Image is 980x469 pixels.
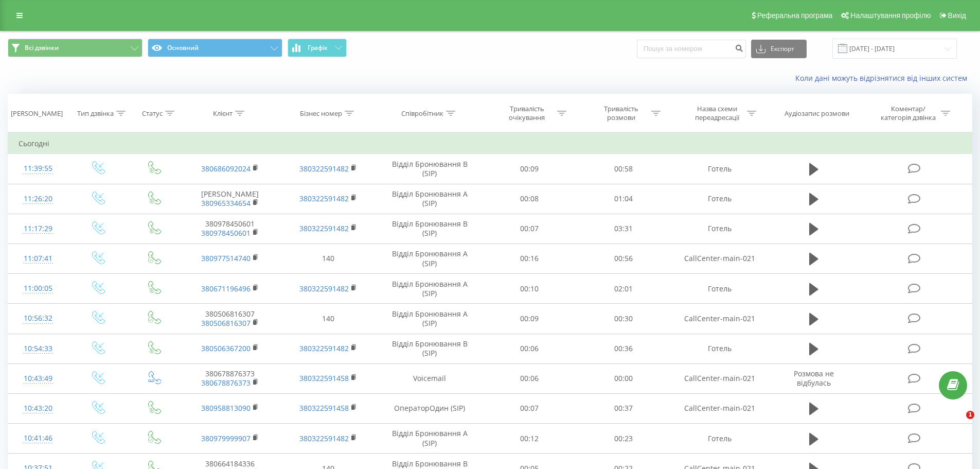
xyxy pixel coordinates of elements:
[670,363,768,393] td: CallCenter-main-021
[19,369,58,389] div: 10:43:49
[483,334,577,363] td: 00:06
[377,334,483,363] td: Відділ Бронювання B (SIP)
[670,334,768,363] td: Готель
[19,398,58,419] div: 10:43:20
[670,214,768,244] td: Готель
[377,304,483,334] td: Відділ Бронювання A (SIP)
[201,318,251,328] a: 380506816307
[19,279,58,299] div: 11:00:05
[850,11,931,20] span: Налаштування профілю
[577,334,671,363] td: 00:36
[483,244,577,273] td: 00:16
[19,159,58,179] div: 11:39:55
[670,424,768,454] td: Готель
[299,373,349,383] a: 380322591458
[201,403,251,413] a: 380958813090
[299,343,349,353] a: 380322591482
[201,343,251,353] a: 380506367200
[299,194,349,203] a: 380322591482
[966,411,974,419] span: 1
[19,339,58,359] div: 10:54:33
[201,228,251,238] a: 380978450601
[670,304,768,334] td: CallCenter-main-021
[299,223,349,233] a: 380322591482
[19,308,58,328] div: 10:56:32
[8,133,972,154] td: Сьогодні
[288,39,347,57] button: Графік
[670,393,768,423] td: CallCenter-main-021
[945,411,970,436] iframe: Intercom live chat
[483,393,577,423] td: 00:07
[19,428,58,448] div: 10:41:46
[377,244,483,273] td: Відділ Бронювання A (SIP)
[181,304,279,334] td: 380506816307
[577,244,671,273] td: 00:56
[795,73,972,83] a: Коли дані можуть відрізнятися вiд інших систем
[751,40,807,58] button: Експорт
[483,304,577,334] td: 00:09
[300,109,342,118] div: Бізнес номер
[794,369,834,388] span: Розмова не відбулась
[785,109,849,118] div: Аудіозапис розмови
[757,11,833,20] span: Реферальна програма
[279,244,377,273] td: 140
[19,249,58,269] div: 11:07:41
[201,198,251,208] a: 380965334654
[483,184,577,214] td: 00:08
[299,403,349,413] a: 380322591458
[594,105,649,122] div: Тривалість розмови
[577,393,671,423] td: 00:37
[201,253,251,263] a: 380977514740
[299,433,349,443] a: 380322591482
[299,284,349,293] a: 380322591482
[483,214,577,244] td: 00:07
[377,424,483,454] td: Відділ Бронювання A (SIP)
[11,109,63,118] div: [PERSON_NAME]
[8,39,142,57] button: Всі дзвінки
[77,109,114,118] div: Тип дзвінка
[483,363,577,393] td: 00:06
[500,105,555,122] div: Тривалість очікування
[181,214,279,244] td: 380978450601
[181,184,279,214] td: [PERSON_NAME]
[213,109,233,118] div: Клієнт
[670,154,768,184] td: Готель
[401,109,443,118] div: Співробітник
[577,424,671,454] td: 00:23
[483,274,577,304] td: 00:10
[577,304,671,334] td: 00:30
[483,154,577,184] td: 00:09
[19,219,58,239] div: 11:17:29
[377,184,483,214] td: Відділ Бронювання A (SIP)
[637,40,746,58] input: Пошук за номером
[483,424,577,454] td: 00:12
[577,184,671,214] td: 01:04
[201,433,251,443] a: 380979999907
[299,164,349,173] a: 380322591482
[201,164,251,173] a: 380686092024
[670,184,768,214] td: Готель
[377,274,483,304] td: Відділ Бронювання A (SIP)
[201,284,251,293] a: 380671196496
[201,378,251,388] a: 380678876373
[577,363,671,393] td: 00:00
[377,154,483,184] td: Відділ Бронювання B (SIP)
[670,274,768,304] td: Готель
[878,105,938,122] div: Коментар/категорія дзвінка
[577,214,671,244] td: 03:31
[279,304,377,334] td: 140
[377,393,483,423] td: ОператорОдин (SIP)
[308,44,328,51] span: Графік
[148,39,282,57] button: Основний
[948,11,966,20] span: Вихід
[577,154,671,184] td: 00:58
[377,214,483,244] td: Відділ Бронювання B (SIP)
[25,44,59,52] span: Всі дзвінки
[181,363,279,393] td: 380678876373
[19,189,58,209] div: 11:26:20
[377,363,483,393] td: Voicemail
[689,105,744,122] div: Назва схеми переадресації
[142,109,163,118] div: Статус
[670,244,768,273] td: CallCenter-main-021
[577,274,671,304] td: 02:01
